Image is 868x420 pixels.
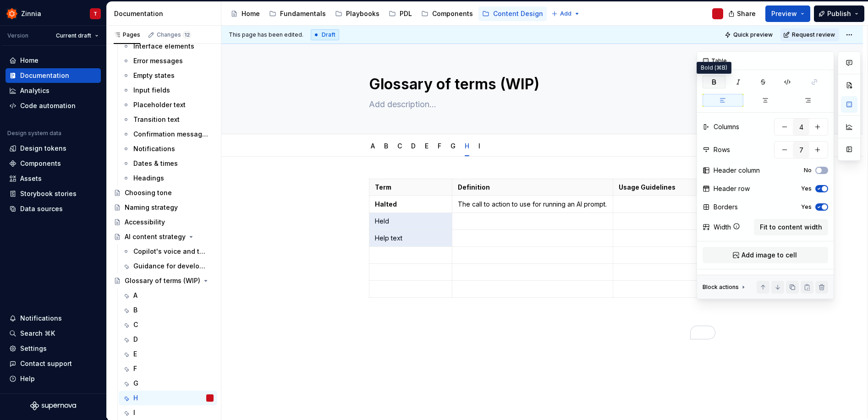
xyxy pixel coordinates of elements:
[119,244,217,259] a: Copilot's voice and tone
[20,159,61,168] div: Components
[133,262,209,271] div: Guidance for developers
[418,6,477,21] a: Components
[7,32,28,39] div: Version
[6,8,17,19] img: 45b30344-6175-44f5-928b-e1fa7fb9357c.png
[20,329,55,338] div: Search ⌘K
[133,130,209,139] div: Confirmation messages
[125,203,178,212] div: Naming strategy
[458,200,608,209] p: The call to action to use for running an AI prompt.
[367,73,714,95] textarea: Glossary of terms (WIP)
[5,371,101,386] button: Help
[5,141,101,156] a: Design tokens
[5,311,101,326] button: Notifications
[119,39,217,54] a: Interface elements
[20,101,76,110] div: Code automation
[133,305,137,315] div: B
[478,142,480,150] a: I
[119,332,217,347] a: D
[133,71,175,80] div: Empty states
[5,186,101,201] a: Storybook stories
[133,408,135,417] div: I
[7,130,61,137] div: Design system data
[380,136,392,155] div: B
[722,28,777,41] button: Quick preview
[20,144,66,153] div: Design tokens
[461,136,473,155] div: H
[30,401,76,410] a: Supernova Logo
[311,29,339,40] div: Draft
[133,379,138,388] div: G
[52,29,103,42] button: Current draft
[133,320,138,329] div: C
[133,291,137,300] div: A
[367,136,379,155] div: A
[478,6,547,21] a: Content Design
[125,232,186,241] div: AI content strategy
[56,32,91,39] span: Current draft
[432,9,473,18] div: Components
[242,9,260,18] div: Home
[411,142,416,150] a: D
[20,71,69,80] div: Documentation
[792,31,835,38] span: Request review
[400,9,412,18] div: PDL
[619,183,784,192] p: Usage Guidelines
[5,326,101,341] button: Search ⌘K
[20,344,47,353] div: Settings
[5,83,101,98] a: Analytics
[110,215,217,229] a: Accessibility
[493,9,543,18] div: Content Design
[434,136,445,155] div: F
[119,54,217,68] a: Error messages
[371,142,375,150] a: A
[119,83,217,98] a: Input fields
[375,183,446,192] p: Term
[119,156,217,171] a: Dates & times
[20,359,72,368] div: Contact support
[119,376,217,391] a: G
[133,335,138,344] div: D
[724,5,762,22] button: Share
[119,303,217,317] a: B
[119,127,217,142] a: Confirmation messages
[110,273,217,288] a: Glossary of terms (WIP)
[465,142,469,150] a: H
[119,288,217,303] a: A
[119,98,217,112] a: Placeholder text
[450,142,456,150] a: G
[125,218,165,227] div: Accessibility
[447,136,459,155] div: G
[771,9,797,18] span: Preview
[110,229,217,244] a: AI content strategy
[5,341,101,356] a: Settings
[385,6,416,21] a: PDL
[425,142,429,150] a: E
[133,174,164,183] div: Headings
[394,136,406,155] div: C
[438,142,441,150] a: F
[560,10,571,17] span: Add
[119,68,217,83] a: Empty states
[133,42,194,51] div: Interface elements
[229,31,303,38] span: This page has been edited.
[114,9,217,18] div: Documentation
[280,9,326,18] div: Fundamentals
[20,86,49,95] div: Analytics
[407,136,419,155] div: D
[119,259,217,273] a: Guidance for developers
[5,98,101,113] a: Code automation
[737,9,756,18] span: Share
[5,171,101,186] a: Assets
[110,185,217,200] a: Choosing tone
[5,53,101,68] a: Home
[5,156,101,171] a: Components
[20,204,63,213] div: Data sources
[20,56,38,65] div: Home
[119,347,217,361] a: E
[21,9,41,18] div: Zinnia
[133,159,178,168] div: Dates & times
[93,10,97,17] div: T
[133,247,209,256] div: Copilot's voice and tone
[119,405,217,420] a: I
[157,31,191,38] div: Changes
